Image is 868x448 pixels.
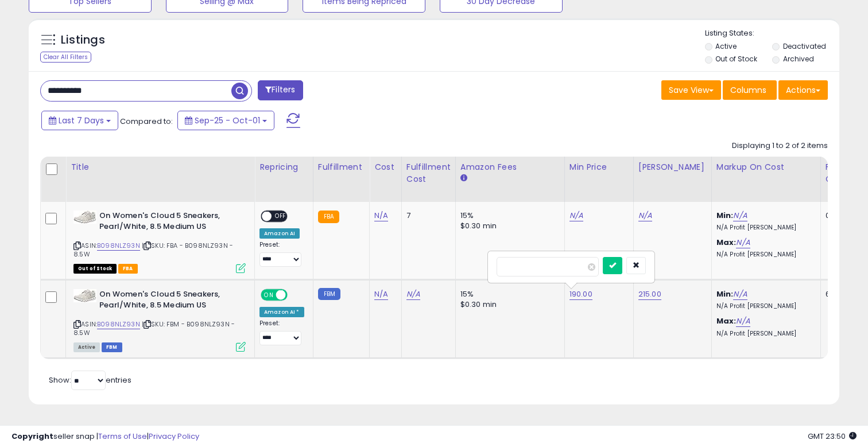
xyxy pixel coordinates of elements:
[98,431,147,442] a: Terms of Use
[638,161,707,173] div: [PERSON_NAME]
[826,289,861,299] div: 6
[733,289,747,300] a: N/A
[778,80,828,100] button: Actions
[460,289,556,299] div: 15%
[736,315,750,327] a: N/A
[118,264,138,274] span: FBA
[40,52,91,63] div: Clear All Filters
[716,210,734,221] b: Min:
[716,330,812,338] p: N/A Profit [PERSON_NAME]
[259,228,300,239] div: Amazon AI
[59,115,104,126] span: Last 7 Days
[318,211,339,223] small: FBA
[460,299,556,310] div: $0.30 min
[460,211,556,221] div: 15%
[73,320,235,337] span: | SKU: FBM - B098NLZ93N - 8.5W
[73,211,246,272] div: ASIN:
[73,241,233,258] span: | SKU: FBA - B098NLZ93N - 8.5W
[736,237,750,248] a: N/A
[149,431,199,442] a: Privacy Policy
[716,251,812,259] p: N/A Profit [PERSON_NAME]
[460,221,556,231] div: $0.30 min
[705,28,840,39] p: Listing States:
[716,315,737,326] b: Max:
[406,211,447,221] div: 7
[97,241,140,251] a: B098NLZ93N
[177,111,274,130] button: Sep-25 - Oct-01
[195,115,260,126] span: Sep-25 - Oct-01
[374,161,397,173] div: Cost
[638,289,661,300] a: 215.00
[638,210,652,221] a: N/A
[73,211,96,224] img: 41hQaj981BL._SL40_.jpg
[259,320,304,345] div: Preset:
[286,290,304,300] span: OFF
[102,342,122,352] span: FBM
[716,302,812,310] p: N/A Profit [PERSON_NAME]
[97,320,140,329] a: B098NLZ93N
[99,289,239,313] b: On Women's Cloud 5 Sneakers, Pearl/White, 8.5 Medium US
[73,342,100,352] span: All listings currently available for purchase on Amazon
[460,173,467,184] small: Amazon Fees.
[808,431,857,442] span: 2025-10-9 23:50 GMT
[733,210,747,221] a: N/A
[11,431,53,442] strong: Copyright
[11,431,199,442] div: seller snap | |
[711,157,820,202] th: The percentage added to the cost of goods (COGS) that forms the calculator for Min & Max prices.
[783,41,826,51] label: Deactivated
[460,161,560,173] div: Amazon Fees
[661,80,721,100] button: Save View
[259,161,308,173] div: Repricing
[716,237,737,248] b: Max:
[71,161,250,173] div: Title
[723,80,777,100] button: Columns
[259,241,304,267] div: Preset:
[73,264,117,274] span: All listings that are currently out of stock and unavailable for purchase on Amazon
[99,211,239,235] b: On Women's Cloud 5 Sneakers, Pearl/White, 8.5 Medium US
[715,41,737,51] label: Active
[272,212,290,221] span: OFF
[716,289,734,299] b: Min:
[49,375,131,385] span: Show: entries
[318,288,340,300] small: FBM
[374,210,388,221] a: N/A
[374,289,388,300] a: N/A
[318,161,365,173] div: Fulfillment
[73,289,96,302] img: 41hQaj981BL._SL40_.jpg
[716,224,812,232] p: N/A Profit [PERSON_NAME]
[732,141,828,151] div: Displaying 1 to 2 of 2 items
[406,161,451,185] div: Fulfillment Cost
[73,289,246,350] div: ASIN:
[569,210,583,221] a: N/A
[258,80,303,100] button: Filters
[61,32,105,48] h5: Listings
[41,111,118,130] button: Last 7 Days
[716,161,816,173] div: Markup on Cost
[569,289,592,300] a: 190.00
[730,84,766,96] span: Columns
[715,54,757,64] label: Out of Stock
[783,54,814,64] label: Archived
[826,211,861,221] div: 0
[120,116,173,127] span: Compared to:
[259,307,304,317] div: Amazon AI *
[406,289,420,300] a: N/A
[262,290,276,300] span: ON
[826,161,865,185] div: Fulfillable Quantity
[569,161,629,173] div: Min Price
